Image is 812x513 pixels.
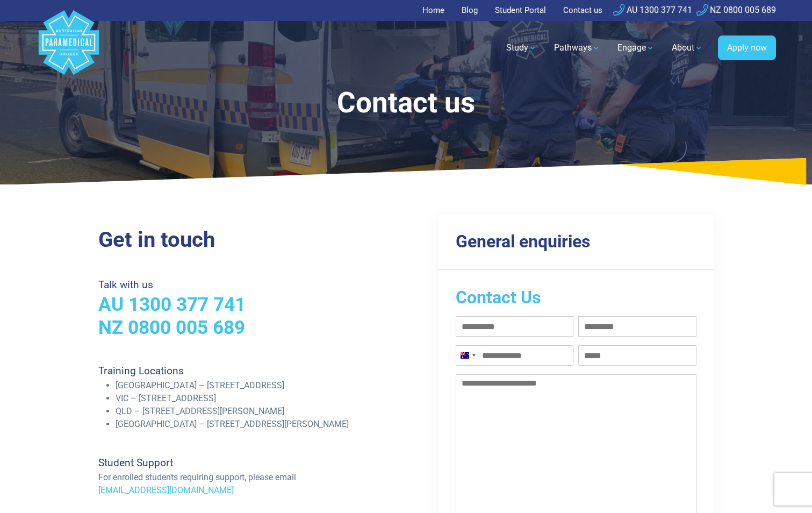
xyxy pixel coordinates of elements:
[611,33,661,63] a: Engage
[98,279,400,291] h4: Talk with us
[718,35,776,60] a: Apply now
[129,86,684,120] h1: Contact us
[500,33,543,63] a: Study
[98,485,234,495] a: [EMAIL_ADDRESS][DOMAIN_NAME]
[456,346,479,365] button: Selected country
[456,287,697,308] h2: Contact Us
[98,471,400,484] p: For enrolled students requiring support, please email
[665,33,709,63] a: About
[98,457,400,469] h4: Student Support
[613,5,692,15] a: AU 1300 377 741
[696,5,776,15] a: NZ 0800 005 689
[116,379,400,392] li: [GEOGRAPHIC_DATA] – [STREET_ADDRESS]
[98,227,400,253] h2: Get in touch
[548,33,607,63] a: Pathways
[98,293,246,316] a: AU 1300 377 741
[116,418,400,431] li: [GEOGRAPHIC_DATA] – [STREET_ADDRESS][PERSON_NAME]
[98,316,245,339] a: NZ 0800 005 689
[37,21,101,75] a: Australian Paramedical College
[116,405,400,418] li: QLD – [STREET_ADDRESS][PERSON_NAME]
[116,392,400,405] li: VIC – [STREET_ADDRESS]
[456,231,697,252] h3: General enquiries
[98,365,400,377] h4: Training Locations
